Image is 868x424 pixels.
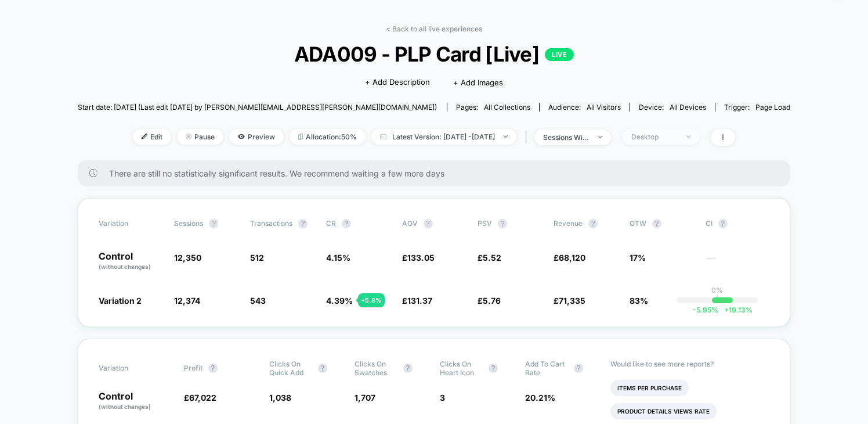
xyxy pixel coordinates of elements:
[559,253,585,263] span: 68,120
[402,219,418,228] span: AOV
[478,296,501,306] span: £
[380,134,386,139] img: calendar
[631,132,678,141] div: Desktop
[554,296,585,306] span: £
[78,103,437,112] span: Start date: [DATE] (Last edit [DATE] by [PERSON_NAME][EMAIL_ADDRESS][PERSON_NAME][DOMAIN_NAME])
[298,219,308,228] button: ?
[184,364,202,372] span: Profit
[402,296,432,306] span: £
[133,129,171,145] span: Edit
[99,263,151,270] span: (without changes)
[574,364,583,373] button: ?
[209,219,218,228] button: ?
[670,103,706,112] span: all devices
[630,296,648,306] span: 83%
[342,219,351,228] button: ?
[686,135,690,138] img: end
[610,380,689,396] li: Items Per Purchase
[402,253,435,263] span: £
[229,129,284,145] span: Preview
[174,253,201,263] span: 12,350
[478,253,501,263] span: £
[99,360,162,377] span: Variation
[99,296,142,306] span: Variation 2
[355,360,397,377] span: Clicks On Swatches
[407,296,432,306] span: 131.37
[630,219,693,228] span: OTW
[548,103,621,112] div: Audience:
[724,306,729,314] span: +
[522,129,534,146] span: |
[113,42,755,66] span: ADA009 - PLP Card [Live]
[99,219,162,228] span: Variation
[326,253,350,263] span: 4.15 %
[504,135,508,138] img: end
[724,103,790,112] div: Trigger:
[554,253,585,263] span: £
[174,296,200,306] span: 12,374
[610,403,717,419] li: Product Details Views Rate
[587,103,621,112] span: All Visitors
[545,48,574,61] p: LIVE
[269,393,291,403] span: 1,038
[588,219,598,228] button: ?
[318,364,327,373] button: ?
[630,103,715,112] span: Device:
[184,393,216,403] span: £
[99,391,172,411] p: Control
[453,78,503,87] span: + Add Images
[142,134,147,139] img: edit
[489,364,498,373] button: ?
[174,219,203,228] span: Sessions
[706,219,769,228] span: CI
[554,219,583,228] span: Revenue
[456,103,530,112] div: Pages:
[483,296,501,306] span: 5.76
[250,253,264,263] span: 512
[598,136,602,138] img: end
[559,296,585,306] span: 71,335
[483,253,501,263] span: 5.52
[652,219,661,228] button: ?
[250,296,266,306] span: 543
[718,306,753,314] span: 19.13 %
[610,360,769,368] p: Would like to see more reports?
[484,103,530,112] span: all collections
[543,133,589,142] div: sessions with impression
[365,77,430,88] span: + Add Description
[189,393,216,403] span: 67,022
[290,129,366,145] span: Allocation: 50%
[326,219,336,228] span: CR
[355,393,375,403] span: 1,707
[706,254,770,271] span: ---
[755,103,790,112] span: Page Load
[186,134,191,139] img: end
[326,296,353,306] span: 4.39 %
[630,253,646,263] span: 17%
[525,393,555,403] span: 20.21 %
[99,403,151,410] span: (without changes)
[269,360,312,377] span: Clicks On Quick Add
[358,293,385,307] div: + 5.8 %
[177,129,223,145] span: Pause
[403,364,413,373] button: ?
[424,219,433,228] button: ?
[525,360,568,377] span: Add To Cart Rate
[478,219,492,228] span: PSV
[718,219,728,228] button: ?
[109,168,768,178] span: There are still no statistically significant results. We recommend waiting a few more days
[386,24,482,33] a: < Back to all live experiences
[693,306,718,314] span: -5.95 %
[407,253,435,263] span: 133.05
[711,286,723,294] p: 0%
[99,251,163,271] p: Control
[440,360,483,377] span: Clicks On Heart Icon
[371,129,516,145] span: Latest Version: [DATE] - [DATE]
[298,134,303,140] img: rebalance
[250,219,292,228] span: Transactions
[440,393,445,403] span: 3
[208,364,218,373] button: ?
[498,219,507,228] button: ?
[716,294,718,303] p: |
